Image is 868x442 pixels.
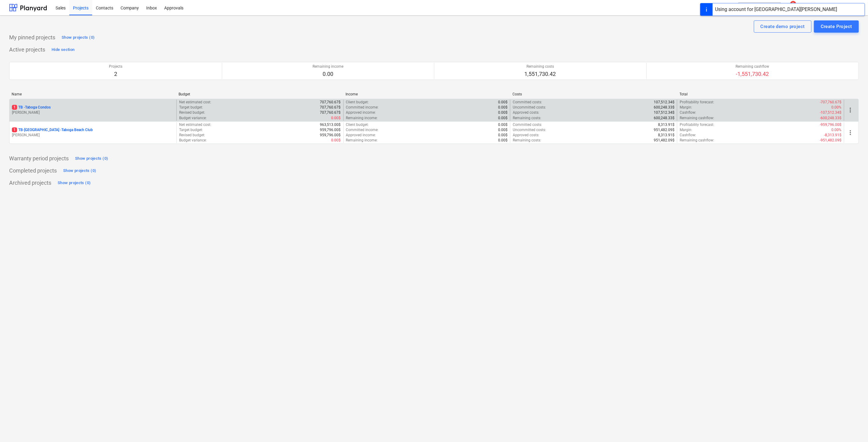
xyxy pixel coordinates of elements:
div: Name [12,92,174,96]
div: Budget [179,92,341,96]
p: Remaining income : [346,116,378,121]
div: Show projects (0) [63,167,96,174]
p: TB-[GEOGRAPHIC_DATA] - Taboga Beach Club [12,127,93,133]
p: 0.00$ [498,138,508,143]
button: Create Project [814,20,859,33]
div: Create Project [821,23,852,30]
p: 8,313.91$ [658,133,675,138]
p: 0.00$ [331,138,341,143]
p: 8,313.91$ [658,122,675,127]
p: Client budget : [346,122,369,127]
p: Approved income : [346,133,376,138]
div: Show projects (0) [75,155,108,162]
p: 959,796.00$ [320,127,341,133]
p: 951,482.09$ [654,138,675,143]
div: 1TB-[GEOGRAPHIC_DATA] -Taboga Beach Club[PERSON_NAME] [12,127,174,138]
p: Target budget : [179,105,203,110]
span: 1 [12,127,17,132]
p: -107,512.34$ [820,110,841,115]
p: Profitability forecast : [680,122,714,127]
p: Net estimated cost : [179,122,211,127]
p: -600,248.33$ [820,116,841,121]
p: -959,796.00$ [820,122,841,127]
p: Committed income : [346,127,379,133]
p: 0.00% [831,127,841,133]
p: 959,796.00$ [320,133,341,138]
span: 1 [12,105,17,110]
p: 600,248.33$ [654,105,675,110]
p: 0.00$ [498,110,508,115]
p: 0.00$ [498,127,508,133]
button: Show projects (0) [56,178,92,188]
p: Committed income : [346,105,379,110]
p: -707,760.67$ [820,100,841,105]
p: [PERSON_NAME] [12,110,174,115]
p: Remaining income : [346,138,378,143]
p: TB - Taboga Condos [12,105,51,110]
button: Create demo project [754,20,812,33]
p: 963,513.00$ [320,122,341,127]
p: Cashflow : [680,133,696,138]
p: Remaining income [313,64,343,69]
p: Uncommitted costs : [513,127,546,133]
p: Budget variance : [179,116,207,121]
p: 600,248.33$ [654,116,675,121]
div: Show projects (0) [62,34,95,41]
p: Approved costs : [513,110,539,115]
p: Remaining costs [525,64,556,69]
p: Client budget : [346,100,369,105]
p: Warranty period projects [9,155,69,162]
p: Approved income : [346,110,376,115]
p: 2 [109,70,122,78]
p: 0.00$ [331,116,341,121]
p: Active projects [9,46,45,53]
p: [PERSON_NAME] [12,133,174,138]
p: Committed costs : [513,122,542,127]
p: Margin : [680,127,692,133]
p: Margin : [680,105,692,110]
span: more_vert [847,106,854,114]
p: 0.00$ [498,116,508,121]
p: 0.00$ [498,100,508,105]
p: Cashflow : [680,110,696,115]
button: Show projects (0) [60,33,96,42]
button: Show projects (0) [74,154,110,163]
p: Completed projects [9,167,57,174]
p: Remaining cashflow [736,64,769,69]
p: Projects [109,64,122,69]
p: Committed costs : [513,100,542,105]
p: 951,482.09$ [654,127,675,133]
p: Archived projects [9,179,51,187]
p: -1,551,730.42 [736,70,769,78]
p: -8,313.91$ [824,133,841,138]
span: more_vert [847,129,854,136]
p: 0.00$ [498,105,508,110]
iframe: Chat Widget [837,413,868,442]
p: Approved costs : [513,133,539,138]
p: Revised budget : [179,110,205,115]
p: 707,760.67$ [320,105,341,110]
p: 107,512.34$ [654,110,675,115]
div: Costs [513,92,675,96]
div: Income [345,92,508,96]
div: 1TB -Taboga Condos[PERSON_NAME] [12,105,174,115]
p: Remaining costs : [513,138,541,143]
p: Budget variance : [179,138,207,143]
p: 0.00$ [498,122,508,127]
p: Profitability forecast : [680,100,714,105]
div: Create demo project [761,23,805,30]
p: 1,551,730.42 [525,70,556,78]
p: Target budget : [179,127,203,133]
p: Remaining cashflow : [680,138,714,143]
button: Hide section [50,45,76,55]
p: Net estimated cost : [179,100,211,105]
p: Revised budget : [179,133,205,138]
p: Uncommitted costs : [513,105,546,110]
p: 0.00% [831,105,841,110]
p: -951,482.09$ [820,138,841,143]
div: Hide section [52,46,74,53]
p: 107,512.34$ [654,100,675,105]
div: Using account for [GEOGRAPHIC_DATA][PERSON_NAME] [715,6,837,13]
p: 0.00$ [498,133,508,138]
div: Show projects (0) [58,180,91,187]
